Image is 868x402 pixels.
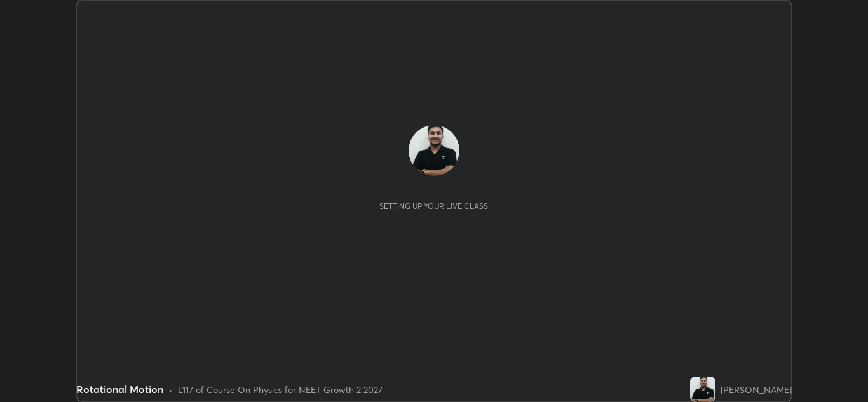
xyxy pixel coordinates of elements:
[690,377,715,402] img: afe22e03c4c2466bab4a7a088f75780d.jpg
[379,201,488,211] div: Setting up your live class
[721,383,792,396] div: [PERSON_NAME]
[168,383,173,396] div: •
[178,383,383,396] div: L117 of Course On Physics for NEET Growth 2 2027
[409,125,459,176] img: afe22e03c4c2466bab4a7a088f75780d.jpg
[76,382,163,397] div: Rotational Motion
